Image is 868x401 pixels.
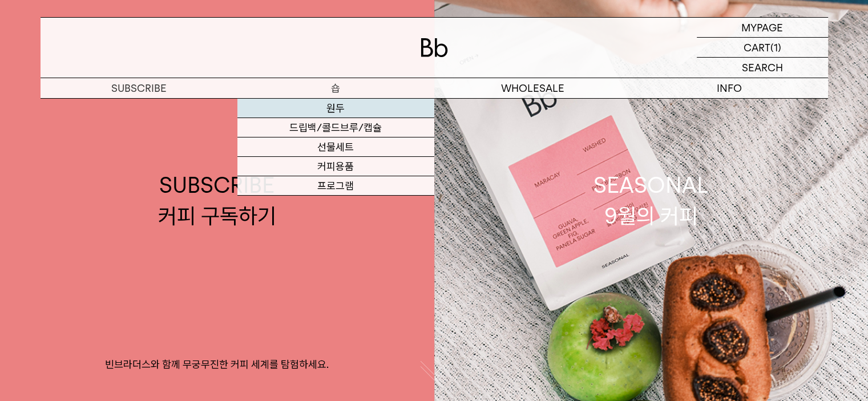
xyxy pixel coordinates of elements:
[237,176,434,196] a: 프로그램
[434,78,631,98] p: WHOLESALE
[41,78,237,98] a: SUBSCRIBE
[594,170,709,230] div: SEASONAL 9월의 커피
[237,99,434,118] a: 원두
[631,78,828,98] p: INFO
[697,18,828,38] a: MYPAGE
[158,170,276,230] div: SUBSCRIBE 커피 구독하기
[697,38,828,58] a: CART (1)
[237,137,434,157] a: 선물세트
[770,38,781,57] p: (1)
[742,58,783,78] p: SEARCH
[744,38,770,57] p: CART
[237,157,434,176] a: 커피용품
[237,78,434,98] a: 숍
[741,18,783,37] p: MYPAGE
[421,38,448,57] img: 로고
[237,118,434,137] a: 드립백/콜드브루/캡슐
